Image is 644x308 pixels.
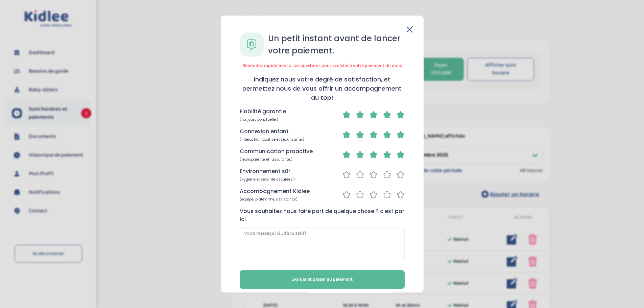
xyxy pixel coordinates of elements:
[240,108,286,116] p: Fiabilité garantie
[240,157,292,162] span: (Transparente et rassurante.)
[291,276,353,283] span: Evaluer et passer au paiement
[240,167,290,175] p: Environnement sûr
[240,187,310,195] p: Accompagnement Kidlee
[268,32,405,57] h3: Un petit instant avant de lancer votre paiement.
[240,62,405,69] p: Répondez rapidement à ces questions pour accéder à votre paiement du mois
[240,177,295,182] span: (Hygiène et sécurité assurées.)
[240,117,278,122] span: (Toujours ponctuelle.)
[240,270,405,289] button: Evaluer et passer au paiement
[240,137,304,142] span: (Interaction positive et sécurisante.)
[240,127,289,136] p: Connexion enfant
[240,207,405,223] p: Vous souhaitez nous faire part de quelque chose ? c'est par ici
[240,75,405,102] h4: Indiquez nous votre degré de satisfaction, et permettez nous de vous offrir un accompagnement au ...
[240,197,297,202] span: (équipe, plateforme, assistance)
[240,147,313,156] p: Communication proactive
